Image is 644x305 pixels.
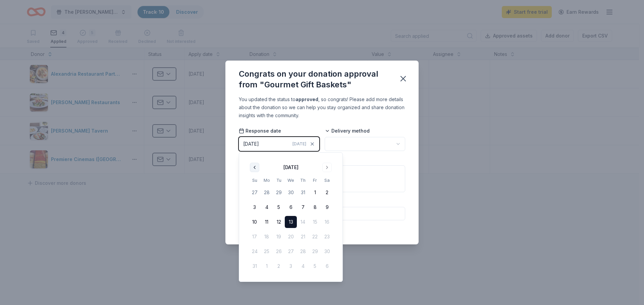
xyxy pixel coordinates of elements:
b: approved [296,96,318,102]
button: 6 [285,201,297,213]
th: Tuesday [273,177,285,184]
button: 2 [321,186,333,199]
th: Monday [261,177,273,184]
span: [DATE] [292,141,306,147]
div: [DATE] [243,140,259,148]
button: 4 [261,201,273,213]
button: 12 [273,216,285,228]
span: Delivery method [325,128,370,134]
button: 3 [249,201,261,213]
div: [DATE] [283,163,299,171]
button: 8 [309,201,321,213]
button: 9 [321,201,333,213]
th: Friday [309,177,321,184]
button: Go to previous month [250,163,259,172]
button: 27 [249,186,261,199]
button: 5 [273,201,285,213]
th: Wednesday [285,177,297,184]
button: 28 [261,186,273,199]
button: 29 [273,186,285,199]
button: 30 [285,186,297,199]
button: 1 [309,186,321,199]
button: 31 [297,186,309,199]
span: Response date [239,128,281,134]
button: 11 [261,216,273,228]
th: Sunday [249,177,261,184]
button: 10 [249,216,261,228]
button: Go to next month [322,163,332,172]
th: Thursday [297,177,309,184]
button: 7 [297,201,309,213]
th: Saturday [321,177,333,184]
button: [DATE][DATE] [239,137,319,151]
button: 13 [285,216,297,228]
div: Congrats on your donation approval from "Gourmet Gift Baskets" [239,69,390,90]
div: You updated the status to , so congrats! Please add more details about the donation so we can hel... [239,95,405,120]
